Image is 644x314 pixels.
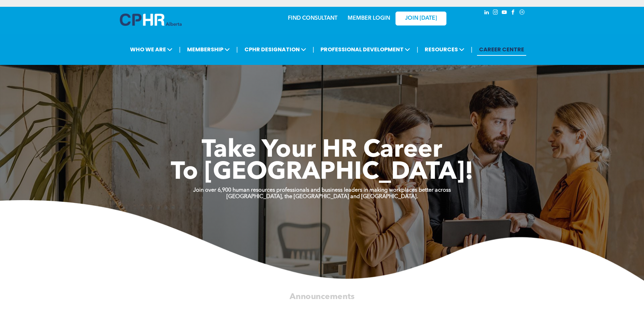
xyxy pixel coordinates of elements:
strong: Join over 6,900 human resources professionals and business leaders in making workplaces better ac... [193,188,451,193]
a: Social network [518,8,526,18]
strong: [GEOGRAPHIC_DATA], the [GEOGRAPHIC_DATA] and [GEOGRAPHIC_DATA]. [226,194,418,199]
li: | [179,42,181,56]
a: linkedin [483,8,491,18]
a: facebook [510,8,517,18]
span: JOIN [DATE] [405,15,437,22]
li: | [471,42,473,56]
span: RESOURCES [423,43,466,56]
span: MEMBERSHIP [185,43,232,56]
span: Take Your HR Career [202,138,442,163]
a: FIND CONSULTANT [288,16,337,21]
span: WHO WE ARE [128,43,174,56]
li: | [313,42,314,56]
span: To [GEOGRAPHIC_DATA]! [171,160,474,185]
li: | [417,42,418,56]
span: CPHR DESIGNATION [242,43,308,56]
img: A blue and white logo for cp alberta [120,14,182,26]
span: PROFESSIONAL DEVELOPMENT [318,43,412,56]
a: MEMBER LOGIN [348,16,390,21]
a: CAREER CENTRE [477,43,526,56]
a: youtube [501,8,508,18]
span: Announcements [290,293,354,301]
a: instagram [492,8,499,18]
li: | [236,42,238,56]
a: JOIN [DATE] [395,12,446,25]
